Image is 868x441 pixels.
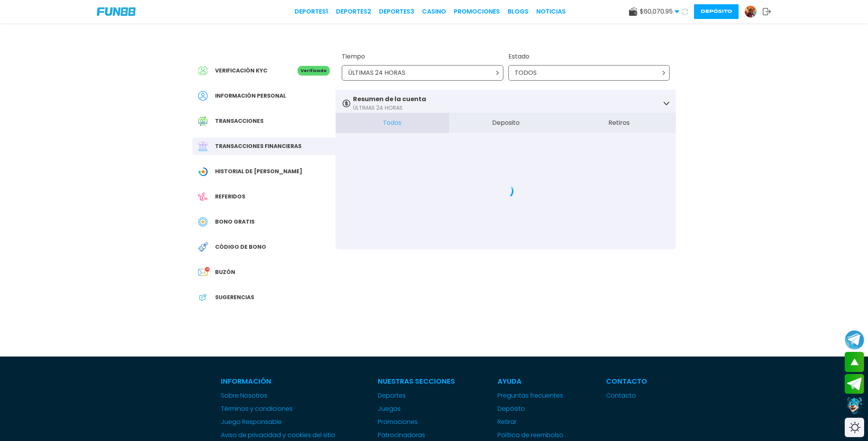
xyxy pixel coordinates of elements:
[694,4,739,19] button: Depósito
[221,431,335,440] a: Aviso de privacidad y cookies del sitio
[378,376,455,386] p: Nuestras Secciones
[498,376,563,386] p: Ayuda
[215,193,245,201] span: Referidos
[379,7,414,16] a: Deportes3
[449,113,563,133] button: Deposito
[192,138,336,155] a: Financial TransactionTransacciones financieras
[215,243,266,251] span: Código de bono
[498,391,563,400] a: Preguntas frecuentes
[198,192,208,202] img: Referral
[536,7,566,16] a: NOTICIAS
[845,330,864,350] button: Join telegram channel
[515,68,537,78] p: TODOS
[508,7,529,16] a: BLOGS
[215,293,254,301] span: Sugerencias
[192,112,336,130] a: Transaction HistoryTransacciones
[192,213,336,231] a: Free BonusBono Gratis
[353,95,426,104] p: Resumen de la cuenta
[562,113,676,133] button: Retiros
[508,52,670,61] p: Estado
[215,142,301,150] span: Transacciones financieras
[422,7,446,16] a: CASINO
[221,391,335,400] a: Sobre Nosotros
[378,404,401,413] button: Juegos
[215,218,255,226] span: Bono Gratis
[221,417,335,427] a: Juego Responsable
[498,431,563,440] a: Política de reembolso
[744,5,763,18] a: Avatar
[198,167,208,176] img: Wagering Transaction
[198,141,208,151] img: Financial Transaction
[606,376,647,386] p: Contacto
[198,217,208,227] img: Free Bonus
[192,264,336,281] a: InboxBuzón16
[298,66,330,76] p: Verificado
[336,113,449,133] button: Todos
[294,7,328,16] a: Deportes1
[378,431,455,440] a: Patrocinadoras
[205,267,210,272] p: 16
[192,87,336,105] a: PersonalInformación personal
[454,7,500,16] a: Promociones
[192,289,336,306] a: App FeedbackSugerencias
[198,242,208,252] img: Redeem Bonus
[606,391,647,400] a: Contacto
[215,268,235,276] span: Buzón
[198,116,208,126] img: Transaction History
[215,92,286,100] span: Información personal
[498,417,563,427] a: Retirar
[342,52,503,61] p: Tiempo
[97,7,136,16] img: Company Logo
[353,104,426,112] p: ÚLTIMAS 24 HORAS
[640,7,679,16] span: $ 60,070.95
[192,188,336,205] a: ReferralReferidos
[745,6,756,17] img: Avatar
[192,62,336,79] a: Verificación KYCVerificado
[198,293,208,302] img: App Feedback
[348,68,405,78] p: ÚLTIMAS 24 HORAS
[845,374,864,394] button: Join telegram
[215,167,302,176] span: Historial de [PERSON_NAME]
[845,418,864,437] div: Switch theme
[221,404,335,413] a: Términos y condiciones
[845,352,864,372] button: scroll up
[215,117,263,125] span: Transacciones
[336,7,371,16] a: Deportes2
[845,396,864,416] button: Contact customer service
[378,417,455,427] a: Promociones
[215,67,267,75] span: Verificación KYC
[192,163,336,180] a: Wagering TransactionHistorial de [PERSON_NAME]
[498,404,563,413] a: Depósito
[221,376,335,386] p: Información
[198,267,208,277] img: Inbox
[198,91,208,101] img: Personal
[192,238,336,256] a: Redeem BonusCódigo de bono
[378,391,455,400] a: Deportes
